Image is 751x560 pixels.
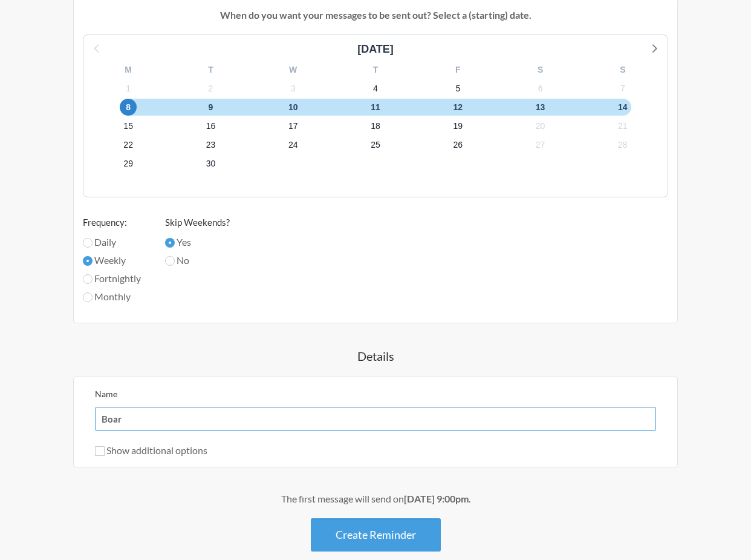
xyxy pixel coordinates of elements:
[83,292,93,302] input: Monthly
[83,253,141,268] label: Weekly
[95,446,105,456] input: Show additional options
[83,216,141,229] label: Frequency:
[87,61,169,79] div: M
[532,137,549,154] span: Monday 27 October 2025
[120,99,137,116] span: Wednesday 8 October 2025
[285,137,302,154] span: Friday 24 October 2025
[202,137,219,154] span: Thursday 23 October 2025
[532,80,549,97] span: Monday 6 October 2025
[449,137,466,154] span: Sunday 26 October 2025
[120,80,137,97] span: Wednesday 1 October 2025
[83,274,93,284] input: Fortnightly
[83,238,93,248] input: Daily
[83,256,93,266] input: Weekly
[285,99,302,116] span: Friday 10 October 2025
[95,407,656,431] input: We suggest a 2 to 4 word name
[165,216,230,229] label: Skip Weekends?
[252,61,334,79] div: W
[83,235,141,249] label: Daily
[83,271,141,286] label: Fortnightly
[311,518,441,552] button: Create Reminder
[202,156,219,173] span: Thursday 30 October 2025
[95,389,117,399] label: Name
[367,137,384,154] span: Saturday 25 October 2025
[285,118,302,135] span: Friday 17 October 2025
[285,80,302,97] span: Friday 3 October 2025
[120,156,137,173] span: Wednesday 29 October 2025
[582,61,664,79] div: S
[165,256,175,266] input: No
[404,493,469,504] strong: [DATE] 9:00pm
[202,80,219,97] span: Thursday 2 October 2025
[36,348,715,364] h4: Details
[95,444,207,456] label: Show additional options
[83,289,141,304] label: Monthly
[202,99,219,116] span: Thursday 9 October 2025
[36,492,715,506] div: The first message will send on .
[165,253,230,268] label: No
[499,61,581,79] div: S
[353,41,398,58] div: [DATE]
[334,61,417,79] div: T
[120,137,137,154] span: Wednesday 22 October 2025
[367,99,384,116] span: Saturday 11 October 2025
[367,80,384,97] span: Saturday 4 October 2025
[449,118,466,135] span: Sunday 19 October 2025
[614,137,631,154] span: Tuesday 28 October 2025
[614,80,631,97] span: Tuesday 7 October 2025
[417,61,499,79] div: F
[614,99,631,116] span: Tuesday 14 October 2025
[165,238,175,248] input: Yes
[532,118,549,135] span: Monday 20 October 2025
[532,99,549,116] span: Monday 13 October 2025
[165,235,230,249] label: Yes
[614,118,631,135] span: Tuesday 21 October 2025
[367,118,384,135] span: Saturday 18 October 2025
[449,99,466,116] span: Sunday 12 October 2025
[169,61,252,79] div: T
[83,8,668,22] p: When do you want your messages to be sent out? Select a (starting) date.
[202,118,219,135] span: Thursday 16 October 2025
[449,80,466,97] span: Sunday 5 October 2025
[120,118,137,135] span: Wednesday 15 October 2025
